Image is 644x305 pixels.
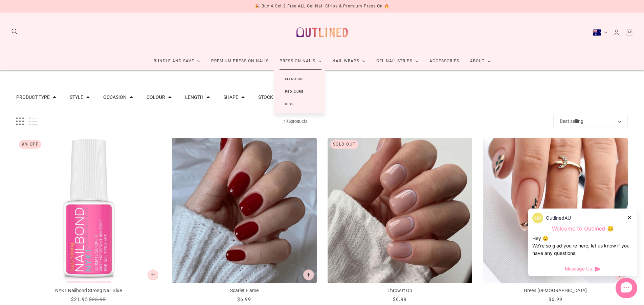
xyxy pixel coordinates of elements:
[172,138,317,283] img: Scarlet Flame-Press on Manicure-Outlined
[172,287,317,294] p: Scarlet Flame
[255,3,390,10] div: 🎉 Buy 4 Get 2 Free ALL Gel Nail Strips & Premium Press On 🔥
[532,235,633,257] div: Hey 😊 We‘re so glad you’re here, let us know if you have any questions.
[71,297,88,302] span: $21.95
[148,269,158,280] button: Add to cart
[553,115,628,128] button: Best selling
[70,95,83,100] button: Filter by Style
[328,138,472,283] img: Throw It On-Press on Manicure-Outlined
[258,95,290,100] button: Filter by Stock status
[593,29,607,36] button: Australia
[465,52,496,70] a: About
[223,95,238,100] button: Filter by Shape
[274,73,316,85] a: Manicure
[532,213,543,223] img: data:image/png;base64,iVBORw0KGgoAAAANSUhEUgAAACQAAAAkCAYAAADhAJiYAAABSklEQVRYR2N8/yj/P8MgAoyjDiI...
[424,52,465,70] a: Accessories
[274,85,314,98] a: Pedicure
[327,52,371,70] a: Nail Wraps
[89,297,106,302] span: $23.95
[328,138,472,303] a: Throw It On
[29,117,38,125] button: List view
[546,214,571,222] p: OutlinedAU
[292,18,352,47] a: Outlined
[38,118,553,125] span: products
[626,29,633,36] a: Cart
[237,297,251,302] span: $6.99
[274,98,305,110] a: Kids
[330,140,358,149] div: Sold out
[16,138,161,303] a: NYK1 Nailbond Strong Nail Glue
[103,95,127,100] button: Filter by Occasion
[16,287,161,294] p: NYK1 Nailbond Strong Nail Glue
[328,287,472,294] p: Throw It On
[16,95,50,100] button: Filter by Product Type
[613,29,620,36] a: Account
[147,95,165,100] button: Filter by Colour
[206,52,274,70] a: Premium Press On Nails
[565,265,592,272] span: Message Us
[393,297,407,302] span: $6.99
[185,95,203,100] button: Filter by Length
[483,138,628,303] a: Green Zen
[11,28,18,35] button: Search
[19,140,41,149] div: 9% Off
[371,52,424,70] a: Gel Nail Strips
[16,117,24,125] button: Grid view
[274,52,327,70] a: Press On Nails
[549,297,562,302] span: $6.99
[532,225,633,232] p: Welcome to Outlined 😊
[284,119,291,124] b: 175
[172,138,317,303] a: Scarlet Flame
[303,269,314,280] button: Add to cart
[483,287,628,294] p: Green [DEMOGRAPHIC_DATA]
[148,52,206,70] a: Bundle and Save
